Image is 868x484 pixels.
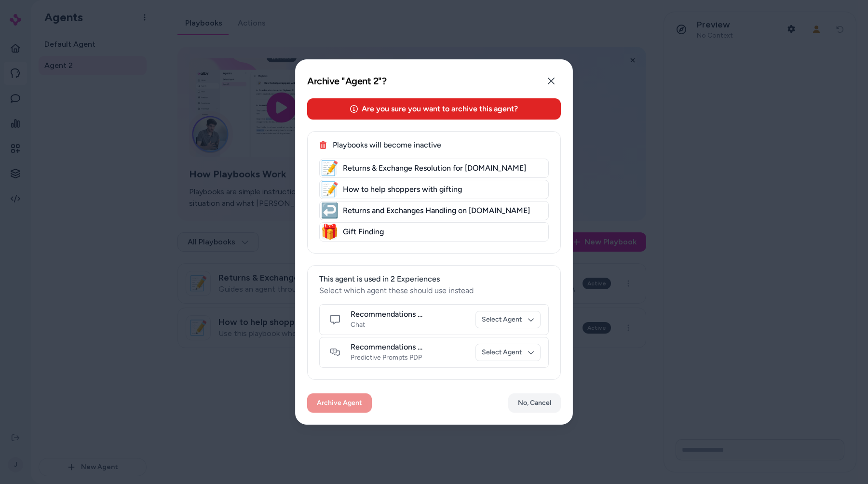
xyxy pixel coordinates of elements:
span: Gift Finding [343,227,546,237]
p: Select which agent these should use instead [319,285,549,296]
p: Playbooks will become inactive [319,139,549,151]
span: 📝 [322,182,337,197]
span: Returns & Exchange Resolution for [DOMAIN_NAME] [343,163,546,173]
button: Select Agent [475,344,541,361]
span: Recommendations chat [351,309,423,319]
button: No, Cancel [508,393,561,413]
h2: Archive " Agent 2 "? [307,75,386,87]
span: ↩️ [322,203,337,218]
span: 📝 [322,161,337,176]
span: Select Agent [482,315,522,324]
button: Select Agent [475,311,541,328]
p: This agent is used in 2 Experiences [319,273,549,285]
span: Returns and Exchanges Handling on [DOMAIN_NAME] [343,206,546,215]
span: How to help shoppers with gifting [343,185,546,194]
span: Select Agent [482,348,522,357]
span: 🎁 [322,224,337,240]
span: Predictive Prompts PDP [351,353,423,363]
span: Recommendations Agent [351,342,423,352]
p: Are you sure you want to archive this agent? [362,103,518,115]
span: Chat [351,320,423,330]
